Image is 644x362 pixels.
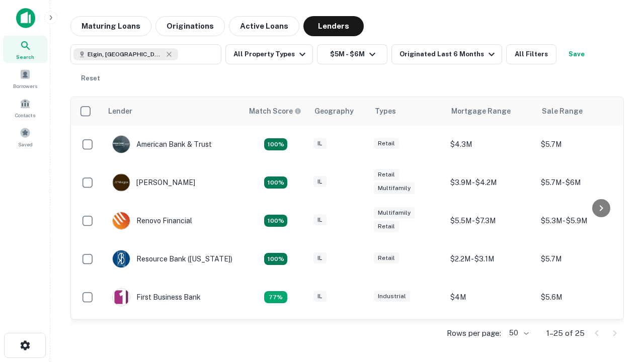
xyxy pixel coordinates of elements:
th: Capitalize uses an advanced AI algorithm to match your search with the best lender. The match sco... [243,97,308,125]
span: Elgin, [GEOGRAPHIC_DATA], [GEOGRAPHIC_DATA] [88,50,163,59]
div: Capitalize uses an advanced AI algorithm to match your search with the best lender. The match sco... [249,106,301,117]
div: IL [313,176,327,188]
button: Lenders [303,16,364,36]
td: $5.7M [536,125,626,163]
a: Search [3,36,47,63]
p: Rows per page: [447,327,501,339]
button: Reset [74,68,107,88]
div: Retail [374,138,399,149]
span: Search [16,53,34,61]
th: Lender [102,97,243,125]
div: 50 [505,326,530,340]
td: $5.1M [536,316,626,354]
div: Matching Properties: 4, hasApolloMatch: undefined [264,215,287,227]
div: Multifamily [374,183,415,194]
img: capitalize-icon.png [16,8,35,28]
button: All Filters [506,44,556,64]
button: Originations [155,16,225,36]
td: $4.3M [445,125,536,163]
a: Saved [3,123,47,150]
td: $3.1M [445,316,536,354]
td: $5.5M - $7.3M [445,202,536,240]
div: Retail [374,221,399,232]
div: IL [313,138,327,149]
div: Retail [374,252,399,264]
td: $5.7M - $6M [536,163,626,202]
div: Lender [108,105,132,117]
div: First Business Bank [112,288,201,306]
span: Borrowers [13,82,37,90]
div: IL [313,214,327,226]
td: $5.6M [536,278,626,316]
th: Sale Range [536,97,626,125]
span: Contacts [15,111,35,119]
img: picture [113,174,130,191]
div: Resource Bank ([US_STATE]) [112,250,232,268]
button: All Property Types [225,44,313,64]
div: IL [313,291,327,302]
div: Matching Properties: 4, hasApolloMatch: undefined [264,176,287,189]
a: Borrowers [3,65,47,92]
span: Saved [18,140,33,148]
div: Industrial [374,291,410,302]
div: Originated Last 6 Months [399,48,498,60]
div: Matching Properties: 4, hasApolloMatch: undefined [264,253,287,265]
button: Maturing Loans [70,16,151,36]
td: $5.3M - $5.9M [536,202,626,240]
div: American Bank & Trust [112,135,212,153]
td: $5.7M [536,240,626,278]
th: Mortgage Range [445,97,536,125]
button: Save your search to get updates of matches that match your search criteria. [560,44,593,64]
div: Sale Range [542,105,583,117]
td: $3.9M - $4.2M [445,163,536,202]
div: Mortgage Range [451,105,511,117]
div: Matching Properties: 7, hasApolloMatch: undefined [264,138,287,150]
iframe: Chat Widget [594,282,644,330]
button: $5M - $6M [317,44,387,64]
div: Renovo Financial [112,212,192,230]
button: Originated Last 6 Months [391,44,502,64]
button: Active Loans [229,16,299,36]
p: 1–25 of 25 [546,327,585,339]
th: Geography [308,97,369,125]
img: picture [113,136,130,153]
img: picture [113,289,130,306]
div: IL [313,252,327,264]
h6: Match Score [249,106,299,117]
div: Geography [314,105,354,117]
td: $2.2M - $3.1M [445,240,536,278]
div: Retail [374,169,399,180]
div: Types [375,105,396,117]
div: Matching Properties: 3, hasApolloMatch: undefined [264,291,287,303]
img: picture [113,212,130,229]
div: [PERSON_NAME] [112,173,195,192]
div: Multifamily [374,207,415,219]
td: $4M [445,278,536,316]
th: Types [369,97,445,125]
a: Contacts [3,94,47,121]
img: picture [113,250,130,267]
